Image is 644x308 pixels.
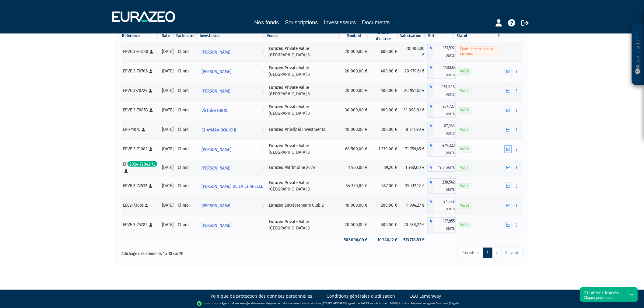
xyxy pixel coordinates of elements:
[400,159,428,176] td: 1 960,00 €
[458,68,471,74] span: Valide
[201,200,231,212] span: [PERSON_NAME]
[370,100,400,120] td: 600,00 €
[341,159,370,176] td: 1 960,00 €
[341,139,370,159] td: 68 500,00 €
[6,301,638,307] div: - Agent de (établissement de paiement dont le siège social est situé au [STREET_ADDRESS], agréé p...
[341,120,370,139] td: 10 000,00 €
[428,142,456,157] div: A - Eurazeo Private Value Europe 3
[123,87,158,94] div: EPVE 3-70724
[149,69,152,73] i: [Français] Personne physique
[162,126,173,133] div: [DATE]
[176,100,199,120] td: Climb
[400,30,428,42] th: Valorisation: activer pour trier la colonne par ordre croissant
[262,105,264,116] i: Voir l'investisseur
[428,164,456,172] div: A - Eurazeo Patrimoine 2024
[262,144,264,155] i: Voir l'investisseur
[201,181,263,192] span: [PERSON_NAME] DE LA CHAPELLE
[458,88,471,94] span: Valide
[269,180,339,193] div: Eurazeo Private Value [GEOGRAPHIC_DATA] 3
[434,217,456,233] span: 137,855 parts
[370,196,400,215] td: 200,00 €
[123,68,158,74] div: EPVE 3-70706
[149,223,152,227] i: [Français] Personne physique
[201,66,231,77] span: [PERSON_NAME]
[370,42,400,61] td: 600,00 €
[362,18,390,27] a: Documents
[428,198,456,213] div: A - Eurazeo Entrepreneurs Club 2
[199,124,267,136] a: CHAYMAA DOUICHI
[262,192,264,203] i: Voir l'investisseur
[428,142,434,157] span: A
[262,200,264,212] i: Voir l'investisseur
[269,65,339,78] div: Eurazeo Private Value [GEOGRAPHIC_DATA] 3
[434,122,456,137] span: 87,359 parts
[434,44,456,59] span: 133,592 parts
[341,235,370,245] td: 502 006,00 €
[434,164,456,172] span: 19,6 parts
[370,61,400,81] td: 400,00 €
[269,164,339,171] div: Eurazeo Patrimoine 2024
[434,64,456,79] span: 140,135 parts
[201,47,231,58] span: [PERSON_NAME]
[341,196,370,215] td: 10 000,00 €
[121,30,160,42] th: Référence : activer pour trier la colonne par ordre croissant
[327,293,395,299] a: Conditions générales d'utilisation
[176,176,199,196] td: Climb
[428,178,434,194] span: A
[400,120,428,139] td: 8 811,90 €
[269,202,339,208] div: Eurazeo Entrepreneurs Club 2
[124,169,128,173] i: [Français] Personne physique
[176,81,199,100] td: Climb
[428,103,434,118] span: A
[150,50,153,54] i: [Français] Personne physique
[123,146,158,152] div: EPVE 3-71082
[176,42,199,61] td: Climb
[142,128,145,131] i: [Français] Personne physique
[434,142,456,157] span: 479,323 parts
[285,18,318,28] a: Souscriptions
[233,302,247,306] a: Lemonway
[123,48,158,55] div: EPVE 3-83730
[160,30,176,42] th: Date: activer pour trier la colonne par ordre croissant
[635,28,642,82] p: Besoin d'aide ?
[370,30,400,42] th: Droits d'entrée: activer pour trier la colonne par ordre croissant
[123,202,158,208] div: EEC2-73061
[176,196,199,215] td: Climb
[428,83,456,98] div: A - Eurazeo Private Value Europe 3
[211,293,312,299] a: Politique de protection des données personnelles
[149,108,153,112] i: [Français] Personne physique
[428,64,456,79] div: A - Eurazeo Private Value Europe 3
[400,100,428,120] td: 31 098,81 €
[434,198,456,213] span: 94,589 parts
[409,293,441,299] a: CGU Lemonway
[458,165,471,171] span: Valide
[341,215,370,235] td: 20 000,00 €
[458,203,471,208] span: Valide
[176,120,199,139] td: Climb
[269,84,339,97] div: Eurazeo Private Value [GEOGRAPHIC_DATA] 3
[162,164,173,171] div: [DATE]
[262,163,264,174] i: Voir l'investisseur
[269,219,339,232] div: Eurazeo Private Value [GEOGRAPHIC_DATA] 3
[400,196,428,215] td: 9 994,27 €
[123,222,158,228] div: EPVE 3-75282
[262,220,264,231] i: Voir l'investisseur
[149,184,152,188] i: [Français] Personne physique
[199,143,267,155] a: [PERSON_NAME]
[502,248,523,258] a: Suivant
[262,66,264,77] i: Voir l'investisseur
[434,178,456,194] span: 238,542 parts
[400,139,428,159] td: 71 759,45 €
[370,120,400,139] td: 200,00 €
[162,107,173,113] div: [DATE]
[267,30,341,42] th: Fonds: activer pour trier la colonne par ordre croissant
[162,146,173,152] div: [DATE]
[400,176,428,196] td: 35 712,12 €
[112,11,175,22] img: 1732889491-logotype_eurazeo_blanc_rvb.png
[197,301,220,307] img: logo-lemonway.png
[176,30,199,42] th: Partenaire: activer pour trier la colonne par ordre croissant
[370,139,400,159] td: 1 370,00 €
[128,161,157,167] div: 2024-72042
[428,217,434,233] span: A
[199,180,267,192] a: [PERSON_NAME] DE LA CHAPELLE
